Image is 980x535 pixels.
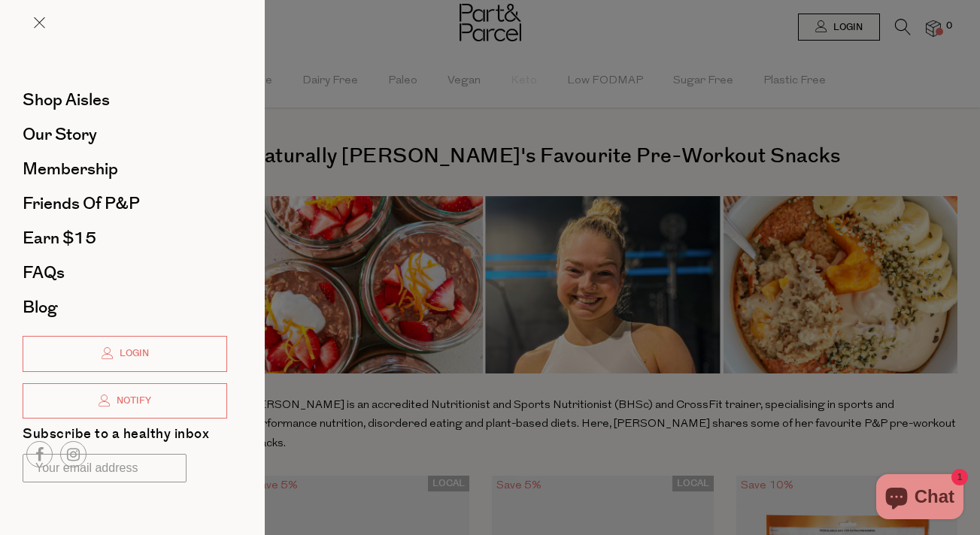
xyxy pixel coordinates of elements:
span: Friends of P&P [23,192,140,216]
a: Membership [23,161,227,177]
span: Membership [23,157,118,181]
a: Earn $15 [23,230,227,246]
span: FAQs [23,261,65,285]
span: Earn $15 [23,226,96,250]
span: Login [116,347,149,360]
a: Our Story [23,126,227,143]
a: Login [23,336,227,372]
inbox-online-store-chat: Shopify online store chat [872,474,968,523]
span: Notify [113,394,151,407]
label: Subscribe to a healthy inbox [23,428,209,446]
a: Friends of P&P [23,195,227,212]
a: Notify [23,383,227,419]
a: Shop Aisles [23,92,227,108]
span: Our Story [23,122,97,147]
a: Blog [23,299,227,316]
span: Shop Aisles [23,88,110,112]
a: FAQs [23,264,227,281]
span: Blog [23,295,57,319]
